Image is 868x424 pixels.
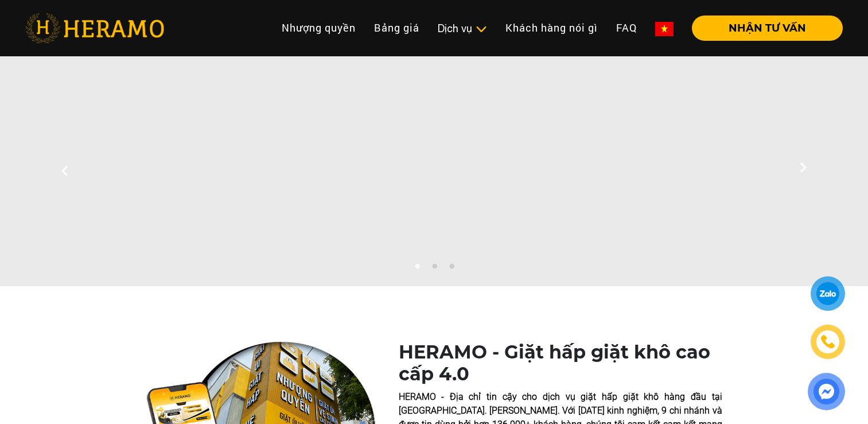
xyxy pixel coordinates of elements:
button: 3 [446,263,457,275]
a: FAQ [607,16,646,40]
img: phone-icon [822,336,834,348]
div: Dịch vụ [438,21,487,36]
button: 2 [429,263,440,275]
img: heramo-logo.png [25,13,164,43]
a: Nhượng quyền [273,16,365,40]
button: 1 [411,263,423,275]
a: Bảng giá [365,16,429,40]
a: Khách hàng nói gì [496,16,607,40]
button: NHẬN TƯ VẤN [692,16,843,41]
img: subToggleIcon [475,24,487,35]
img: vn-flag.png [655,22,674,36]
a: phone-icon [812,326,843,357]
h1: HERAMO - Giặt hấp giặt khô cao cấp 4.0 [399,341,722,386]
a: NHẬN TƯ VẤN [683,23,843,33]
